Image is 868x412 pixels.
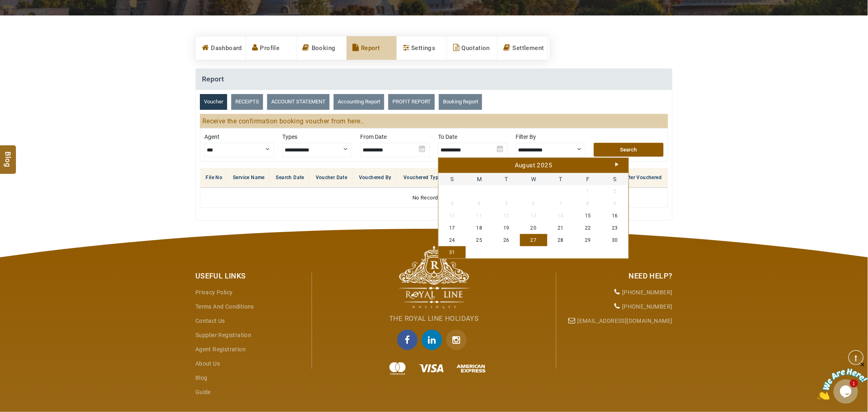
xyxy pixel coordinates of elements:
a: 31 [438,246,466,259]
a: 24 [438,234,466,246]
h3: Receive the confirmation booking voucher from here.. [200,114,668,129]
a: [EMAIL_ADDRESS][DOMAIN_NAME] [578,318,673,324]
a: Voucher [200,94,227,110]
a: 28 [547,234,575,246]
span: 12 [493,210,520,222]
a: 20 [520,222,547,234]
a: Booking Report [439,94,482,110]
th: Search Date [270,168,309,188]
th: Service Name [226,168,270,188]
div: Need Help? [562,271,673,281]
th: Limit After Vouchered [603,168,668,188]
li: [PHONE_NUMBER] [562,300,673,314]
a: linkedin [422,330,446,350]
label: Types [282,133,352,141]
a: Report [347,36,396,60]
a: Privacy Policy [195,289,233,296]
th: Vouchered Types [396,168,449,188]
span: 9 [602,197,629,210]
span: 2 [602,185,629,197]
a: Booking [297,36,346,60]
a: Terms and Conditions [195,303,254,310]
span: 6 [520,197,547,210]
div: Useful Links [195,271,306,281]
span: 14 [547,210,575,222]
label: Filter By [516,133,586,141]
a: 17 [438,222,466,234]
span: Tuesday [493,173,520,185]
span: Saturday [602,173,629,185]
a: Next [616,162,619,167]
a: 29 [574,234,602,246]
span: 1 [574,185,602,197]
iframe: chat widget [817,361,868,400]
span: The Royal Line Holidays [389,314,478,322]
button: Search [594,143,664,157]
td: No Records Found [200,188,668,208]
span: Blog [3,151,13,158]
h4: Report [196,69,672,90]
a: 21 [547,222,575,234]
a: Contact Us [195,318,225,324]
span: 8 [574,197,602,210]
a: 25 [466,234,493,246]
span: 7 [547,197,575,210]
a: Accounting Report [334,94,384,110]
span: August [515,162,535,169]
li: [PHONE_NUMBER] [562,285,673,300]
a: 27 [520,234,547,246]
span: 3 [438,197,466,210]
a: About Us [195,360,220,367]
a: Settlement [498,36,547,60]
a: Blog [195,375,208,381]
a: 16 [602,210,629,222]
label: Agent [204,133,274,141]
a: Settings [397,36,447,60]
a: Supplier Registration [195,332,251,338]
img: The Royal Line Holidays [399,245,469,309]
span: 2025 [537,162,553,169]
a: 23 [602,222,629,234]
a: ACCOUNT STATEMENT [267,94,330,110]
a: Agent Registration [195,346,246,353]
th: File No [200,168,226,188]
a: facebook [397,330,422,350]
a: 15 [574,210,602,222]
span: 4 [466,197,493,210]
a: Profile [246,36,296,60]
a: Dashboard [196,36,246,60]
a: PROFIT REPORT [388,94,435,110]
a: 30 [602,234,629,246]
a: Instagram [446,330,471,350]
span: 5 [493,197,520,210]
a: 19 [493,222,520,234]
span: 10 [438,210,466,222]
span: Monday [466,173,493,185]
span: Wednesday [520,173,547,185]
th: Voucher Date [309,168,352,188]
a: guide [195,389,211,395]
a: 18 [466,222,493,234]
span: 13 [520,210,547,222]
span: Friday [574,173,602,185]
a: Quotation [447,36,497,60]
a: 22 [574,222,602,234]
a: 26 [493,234,520,246]
a: RECEIPTS [231,94,263,110]
span: Sunday [438,173,466,185]
span: 11 [466,210,493,222]
th: Vouchered By [352,168,396,188]
span: Thursday [547,173,575,185]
